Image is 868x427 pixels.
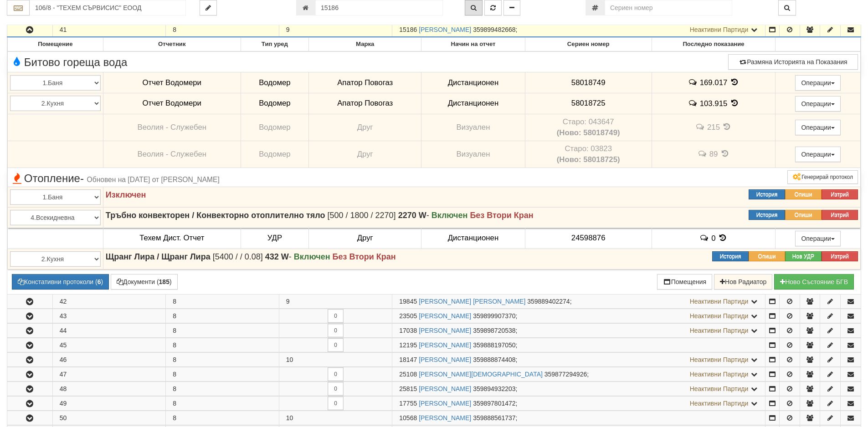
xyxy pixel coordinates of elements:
b: (Ново: 58018725) [557,155,620,164]
button: Помещения [657,274,713,290]
td: 45 [52,338,166,352]
td: Друг [309,114,421,141]
td: Друг [309,141,421,168]
button: Операции [795,96,841,112]
span: 9 [286,298,290,305]
span: История на показанията [722,122,732,131]
b: 185 [159,278,169,285]
td: Дистанционен [421,72,525,93]
a: [PERSON_NAME] [419,327,471,334]
td: УДР [241,228,308,249]
span: 10 [286,414,293,422]
td: ; [392,396,765,410]
span: Партида № [399,26,417,33]
span: История на забележките [688,99,699,107]
td: 46 [52,352,166,366]
span: [500 / 1800 / 2270] [327,211,395,220]
span: Веолия - Служебен [137,123,206,132]
button: Операции [795,120,841,135]
td: Дистанционен [421,93,525,114]
span: 215 [707,123,720,132]
span: Партида № [399,312,417,320]
span: Партида № [399,298,417,305]
td: 48 [52,381,166,396]
span: - [80,172,84,184]
td: 8 [166,338,279,352]
span: 359888561737 [473,414,515,422]
span: 359899482668 [473,26,515,33]
td: Визуален [421,114,525,141]
td: ; [392,338,765,352]
td: ; [392,294,765,308]
span: История на забележките [699,234,711,242]
span: 0 [711,234,715,243]
button: Опиши [749,251,785,261]
td: Водомер [241,141,308,168]
a: [PERSON_NAME][DEMOGRAPHIC_DATA] [419,371,543,378]
th: Марка [309,38,421,51]
span: Неактивни Партиди [690,312,749,320]
button: Операции [795,75,841,91]
td: 8 [166,23,279,37]
span: Неактивни Партиди [690,400,749,407]
button: Операции [795,231,841,246]
td: Водомер [241,72,308,93]
strong: Без Втори Кран [470,211,533,220]
td: 8 [166,309,279,323]
span: Веолия - Служебен [137,150,206,158]
strong: Включен [294,252,330,261]
td: ; [392,323,765,337]
span: История на забележките [697,149,709,158]
span: Отопление [10,173,220,184]
button: Нов Радиатор [714,274,772,290]
span: Партида № [399,400,417,407]
button: Размяна Историята на Показания [728,54,858,70]
span: [5400 / / 0.08] [213,252,263,261]
button: История [749,210,785,220]
td: ; [392,411,765,425]
span: 58018725 [571,99,606,107]
span: 359894932203 [473,385,515,392]
td: Дистанционен [421,228,525,249]
td: 8 [166,352,279,366]
span: 359898720538 [473,327,515,334]
button: Генерирай протокол [787,170,858,184]
td: 50 [52,411,166,425]
th: Последно показание [652,38,775,51]
span: История на забележките [695,122,707,131]
button: История [712,251,749,261]
strong: 432 W [265,252,289,261]
span: 169.017 [700,78,728,87]
button: Опиши [785,210,822,220]
span: Битово гореща вода [10,56,127,68]
span: История на показанията [729,99,740,107]
strong: Включен [431,211,468,220]
a: [PERSON_NAME] [419,312,471,320]
strong: Без Втори Кран [333,252,396,261]
button: Изтрий [822,210,858,220]
b: (Ново: 58018749) [557,128,620,137]
td: ; [392,309,765,323]
a: [PERSON_NAME] [419,341,471,349]
span: История на показанията [729,78,740,86]
button: Новo Състояние БГВ [774,274,854,290]
span: 359877294926 [544,371,587,378]
a: [PERSON_NAME] [419,400,471,407]
td: 43 [52,309,166,323]
td: 49 [52,396,166,410]
td: 8 [166,367,279,381]
button: История [749,189,785,199]
button: Изтрий [822,251,858,261]
span: Партида № [399,414,417,422]
td: 44 [52,323,166,337]
button: Констативни протоколи (6) [12,274,109,290]
th: Сериен номер [525,38,652,51]
button: Нов УДР [785,251,822,261]
span: 24598876 [571,234,606,242]
td: Устройство със сериен номер 03823 беше подменено от устройство със сериен номер 58018725 [525,141,652,168]
td: 42 [52,294,166,308]
span: 58018749 [571,78,606,87]
span: Неактивни Партиди [690,298,749,305]
td: 8 [166,381,279,396]
td: Устройство със сериен номер 043647 беше подменено от устройство със сериен номер 58018749 [525,114,652,141]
